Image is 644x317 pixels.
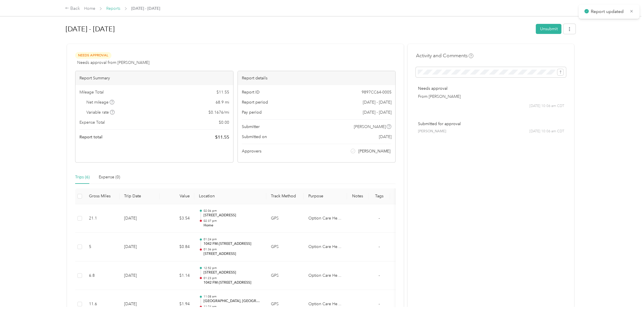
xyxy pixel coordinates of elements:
[204,219,262,223] p: 02:37 pm
[66,22,532,36] h1: Sep 1 - 30, 2025
[119,261,160,290] td: [DATE]
[242,99,268,105] span: Report period
[204,247,262,251] p: 01:36 pm
[84,6,95,11] a: Home
[304,261,347,290] td: Option Care Health
[242,124,260,130] span: Submitter
[591,8,625,15] p: Report updated
[362,109,391,115] span: [DATE] - [DATE]
[84,204,119,233] td: 21.1
[368,188,390,204] th: Tags
[204,266,262,270] p: 12:52 pm
[204,223,262,228] p: Home
[536,24,561,34] button: Unsubmit
[354,124,386,130] span: [PERSON_NAME]
[79,134,102,140] span: Report total
[86,99,114,105] span: Net mileage
[160,204,194,233] td: $3.54
[208,109,229,115] span: $ 0.1676 / mi
[362,99,391,105] span: [DATE] - [DATE]
[266,204,304,233] td: GPS
[418,85,564,91] p: Needs approval
[204,270,262,275] p: [STREET_ADDRESS]
[204,295,262,299] p: 11:08 am
[194,188,266,204] th: Location
[84,233,119,261] td: 5
[529,104,564,109] span: [DATE] 10:06 am CDT
[612,285,644,317] iframe: Everlance-gr Chat Button Frame
[204,241,262,247] p: 1042 FM-[STREET_ADDRESS]
[418,129,446,134] span: [PERSON_NAME]
[304,233,347,261] td: Option Care Health
[119,204,160,233] td: [DATE]
[99,174,120,180] div: Expense (0)
[215,134,229,141] span: $ 11.55
[204,280,262,285] p: 1042 FM-[STREET_ADDRESS]
[266,261,304,290] td: GPS
[75,52,111,59] span: Needs Approval
[238,71,396,85] div: Report details
[119,233,160,261] td: [DATE]
[347,188,368,204] th: Notes
[204,213,262,218] p: [STREET_ADDRESS]
[204,299,262,304] p: [GEOGRAPHIC_DATA], [GEOGRAPHIC_DATA]
[216,89,229,95] span: $ 11.55
[131,5,160,12] span: [DATE] - [DATE]
[529,129,564,134] span: [DATE] 10:06 am CDT
[379,273,380,278] span: -
[75,174,90,180] div: Trips (6)
[75,71,233,85] div: Report Summary
[219,119,229,125] span: $ 0.00
[379,216,380,221] span: -
[160,261,194,290] td: $1.14
[79,89,104,95] span: Mileage Total
[266,188,304,204] th: Track Method
[304,204,347,233] td: Option Care Health
[77,60,149,66] span: Needs approval from [PERSON_NAME]
[160,188,194,204] th: Value
[106,6,120,11] a: Reports
[119,188,160,204] th: Trip Date
[160,233,194,261] td: $0.84
[204,276,262,280] p: 01:23 pm
[361,89,391,95] span: 9897CC64-0005
[204,251,262,257] p: [STREET_ADDRESS]
[379,244,380,249] span: -
[416,52,473,59] h4: Activity and Comments
[418,93,564,100] p: From [PERSON_NAME]
[79,119,105,125] span: Expense Total
[242,148,261,154] span: Approvers
[84,188,119,204] th: Gross Miles
[204,209,262,213] p: 02:06 pm
[266,233,304,261] td: GPS
[242,89,260,95] span: Report ID
[242,109,262,115] span: Pay period
[304,188,347,204] th: Purpose
[204,237,262,241] p: 01:24 pm
[86,109,115,115] span: Variable rate
[216,99,229,105] span: 68.9 mi
[84,261,119,290] td: 6.8
[418,121,564,127] p: Submitted for approval
[204,305,262,309] p: 11:24 am
[379,301,380,306] span: -
[242,134,267,140] span: Submitted on
[358,148,390,154] span: [PERSON_NAME]
[379,134,391,140] span: [DATE]
[65,5,80,12] div: Back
